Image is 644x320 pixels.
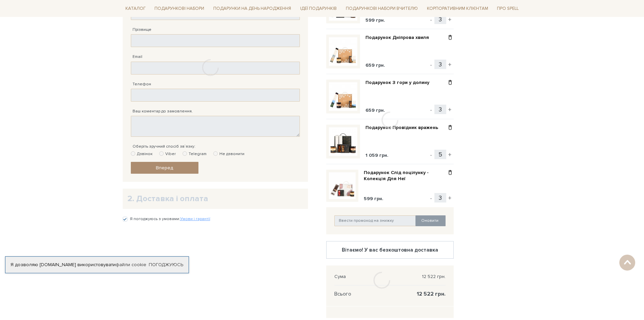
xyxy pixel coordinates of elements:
a: файли cookie [116,262,146,268]
label: Я погоджуюсь з умовами: [130,216,210,222]
a: Про Spell [494,3,521,14]
a: Ідеї подарунків [297,3,339,14]
a: Умови і гарантії [180,216,210,221]
a: Погоджуюсь [149,262,183,268]
h2: 2. Доставка і оплата [127,193,303,204]
div: Я дозволяю [DOMAIN_NAME] використовувати [5,262,189,268]
a: Корпоративним клієнтам [424,3,491,14]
